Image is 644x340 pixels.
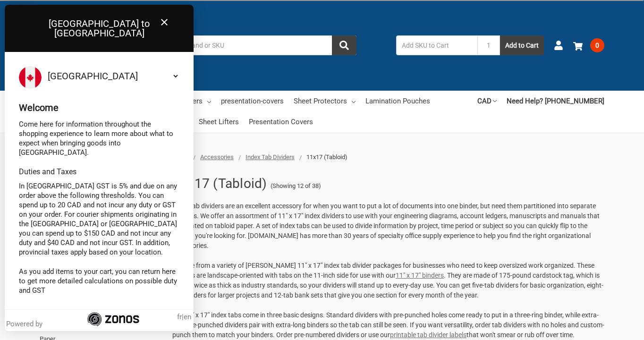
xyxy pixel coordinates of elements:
button: Add to Cart [500,35,544,55]
p: Come here for information throughout the shopping experience to learn more about what to expect w... [19,119,179,157]
a: Accessories [200,153,234,161]
span: fr [177,313,182,321]
a: 0 [573,33,604,58]
p: Our 11" x 17" index tabs come in three basic designs. Standard dividers with pre-punched holes co... [172,310,604,340]
a: Index Tab Dividers [246,153,295,161]
h1: 11x17 (Tabloid) [172,171,267,196]
select: Select your country [46,66,179,86]
a: presentation-covers [221,91,284,111]
span: 11x17 (Tabloid) [306,153,347,161]
input: Add SKU to Cart [396,35,477,55]
a: CAD [477,91,497,111]
span: (Showing 12 of 38) [271,181,321,191]
a: Sheet Lifters [199,111,239,132]
a: printable tab divider labels [390,331,466,339]
span: en [184,313,191,321]
span: | [177,312,191,322]
a: Lamination Pouches [365,91,430,111]
div: Welcome [19,103,179,112]
input: Search by keyword, brand or SKU [120,35,356,55]
a: Need Help? [PHONE_NUMBER] [507,91,604,111]
p: Choose from a variety of [PERSON_NAME] 11" x 17" index tab divider packages for businesses who ne... [172,261,604,300]
div: Powered by [6,319,46,329]
span: 0 [590,38,604,52]
div: [GEOGRAPHIC_DATA] to [GEOGRAPHIC_DATA] [5,5,194,52]
p: As you add items to your cart, you can return here to get more detailed calculations on possible ... [19,267,179,295]
a: 11" x 17" binders [396,272,444,279]
iframe: Google Customer Reviews [566,314,644,340]
p: In [GEOGRAPHIC_DATA] GST is 5% and due on any order above the following thresholds. You can spend... [19,181,179,257]
img: Flag of Canada [19,66,42,89]
a: Presentation Covers [249,111,313,132]
a: Sheet Protectors [294,91,356,111]
div: Duties and Taxes [19,167,179,177]
p: Index tab dividers are an excellent accessory for when you want to put a lot of documents into on... [172,201,604,251]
